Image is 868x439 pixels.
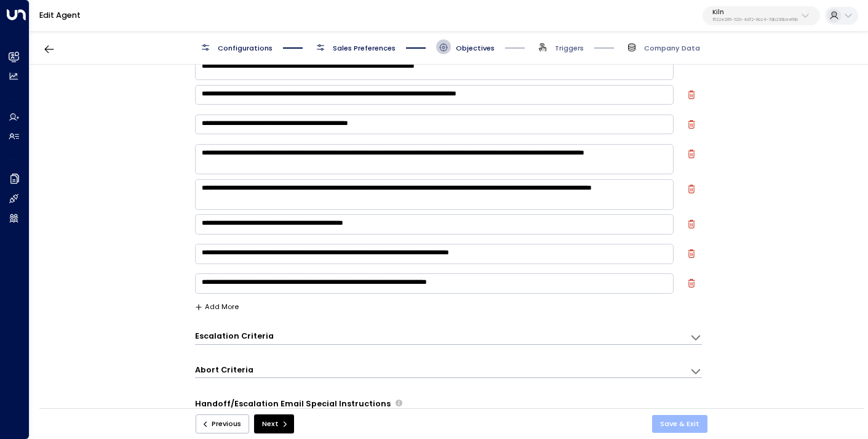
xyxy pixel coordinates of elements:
[333,43,396,53] span: Sales Preferences
[195,303,239,311] button: Add More
[456,43,495,53] span: Objectives
[396,398,402,409] span: Provide any specific instructions for the content of handoff or escalation emails. These notes gu...
[555,43,584,53] span: Triggers
[195,398,391,409] h3: Handoff/Escalation Email Special Instructions
[652,415,707,433] button: Save & Exit
[254,414,294,433] button: Next
[703,6,820,26] button: Kiln1532e285-1129-4d72-8cc4-7db236beef8b
[218,43,273,53] span: Configurations
[195,364,702,378] div: Abort CriteriaDefine the scenarios in which the AI agent should abort or terminate the conversati...
[712,17,798,22] p: 1532e285-1129-4d72-8cc4-7db236beef8b
[195,331,274,342] h3: Escalation Criteria
[196,414,250,433] button: Previous
[644,43,700,53] span: Company Data
[712,9,798,16] p: Kiln
[195,331,702,344] div: Escalation CriteriaDefine the scenarios in which the AI agent should escalate the conversation to...
[39,10,81,20] a: Edit Agent
[195,364,253,376] h3: Abort Criteria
